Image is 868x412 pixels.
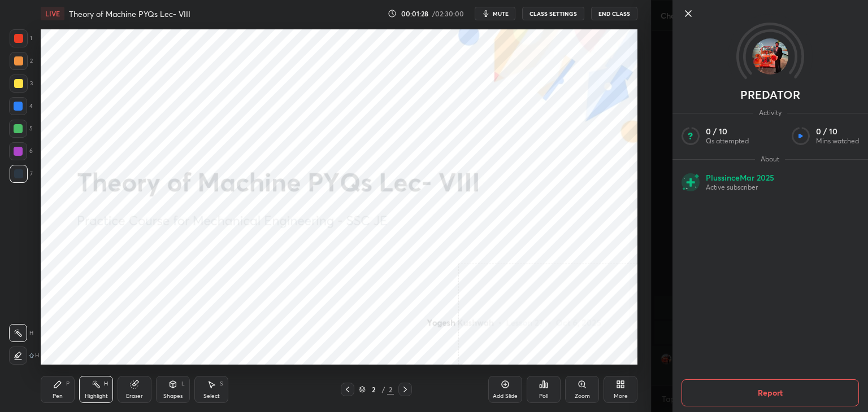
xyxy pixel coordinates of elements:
div: 3 [10,74,33,93]
div: 5 [9,120,33,138]
p: Qs attempted [706,137,749,146]
div: 2 [387,384,394,395]
div: Zoom [575,393,590,399]
h4: Theory of Machine PYQs Lec- VIII [69,8,190,19]
span: Activity [753,108,787,117]
p: Plus since Mar 2025 [706,173,774,183]
p: 0 / 10 [816,126,859,137]
div: Add Slide [493,393,518,399]
div: Highlight [85,393,108,399]
div: 1 [10,29,32,47]
p: Active subscriber [706,183,774,192]
div: Poll [539,393,548,399]
p: Mins watched [816,137,859,146]
span: About [755,155,785,164]
div: 2 [368,386,379,393]
div: Eraser [126,393,143,399]
div: Pen [53,393,63,399]
span: mute [493,10,509,17]
p: 0 / 10 [706,126,749,137]
div: Select [203,393,220,399]
div: 7 [10,165,33,183]
p: H [29,330,33,336]
div: More [614,393,628,399]
div: S [220,381,223,387]
div: L [181,381,185,387]
button: Report [682,379,859,406]
button: mute [475,7,515,20]
div: 2 [10,52,33,70]
p: H [35,353,39,358]
div: H [104,381,108,387]
div: P [66,381,70,387]
div: LIVE [41,7,64,20]
div: / [381,386,385,393]
img: 7870c15415b94dc786c4b9c97e7b1231.jpg [752,38,788,74]
div: Shapes [163,393,183,399]
img: shiftIcon.72a6c929.svg [29,353,34,358]
p: PREDATOR [740,90,800,99]
div: 6 [9,142,33,160]
button: CLASS SETTINGS [522,7,584,20]
div: 4 [9,97,33,115]
button: End Class [591,7,637,20]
